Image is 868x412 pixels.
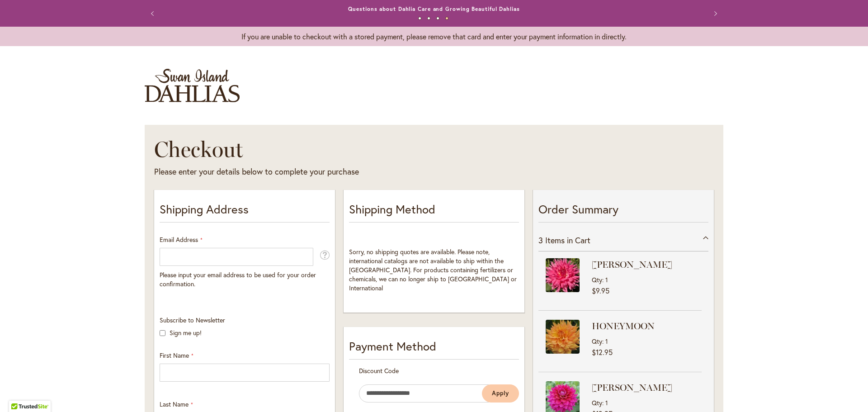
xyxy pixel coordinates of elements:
[592,275,602,284] span: Qty
[427,17,430,20] button: 2 of 4
[418,17,421,20] button: 1 of 4
[436,17,439,20] button: 3 of 4
[160,201,330,223] p: Shipping Address
[160,351,189,360] span: First Name
[592,258,699,271] strong: [PERSON_NAME]
[605,398,608,407] span: 1
[592,286,609,295] span: $9.95
[349,247,517,292] span: Sorry, no shipping quotes are available. Please note, international catalogs are not available to...
[145,31,723,42] p: If you are unable to checkout with a stored payment, please remove that card and enter your payme...
[592,337,602,346] span: Qty
[592,381,699,394] strong: [PERSON_NAME]
[348,5,519,12] a: Questions about Dahlia Care and Growing Beautiful Dahlias
[359,366,399,375] span: Discount Code
[605,275,608,284] span: 1
[605,337,608,346] span: 1
[492,389,509,397] span: Apply
[349,201,519,223] p: Shipping Method
[592,320,699,332] strong: HONEYMOON
[546,258,580,292] img: HELEN RICHMOND
[145,5,163,23] button: Previous
[160,235,198,244] span: Email Address
[445,17,448,20] button: 4 of 4
[538,201,708,223] p: Order Summary
[592,398,602,407] span: Qty
[482,384,519,403] button: Apply
[538,235,543,246] span: 3
[545,235,590,246] span: Items in Cart
[349,338,519,360] div: Payment Method
[592,347,613,357] span: $12.95
[154,136,552,163] h1: Checkout
[160,316,225,324] span: Subscribe to Newsletter
[705,5,723,23] button: Next
[160,400,189,408] span: Last Name
[170,328,202,337] label: Sign me up!
[145,69,240,102] a: store logo
[160,270,316,288] span: Please input your email address to be used for your order confirmation.
[7,380,32,405] iframe: Launch Accessibility Center
[546,320,580,354] img: HONEYMOON
[154,166,552,178] div: Please enter your details below to complete your purchase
